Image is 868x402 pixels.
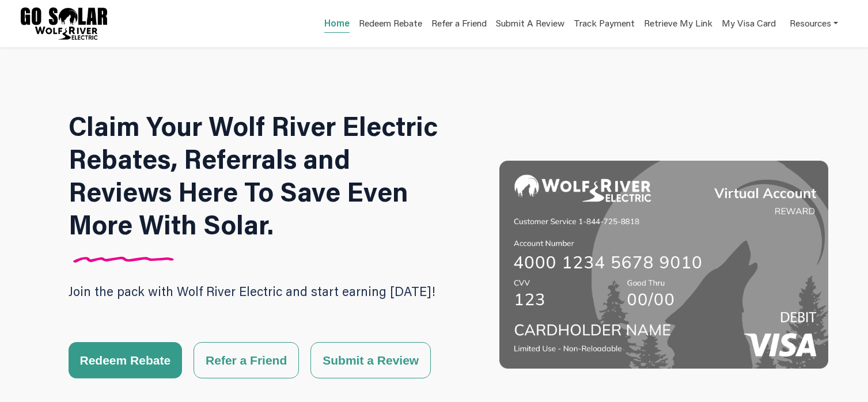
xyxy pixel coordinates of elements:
[722,12,776,35] a: My Visa Card
[69,279,460,304] p: Join the pack with Wolf River Electric and start earning [DATE]!
[69,109,460,241] h1: Claim Your Wolf River Electric Rebates, Referrals and Reviews Here To Save Even More With Solar.
[359,17,422,33] a: Redeem Rebate
[574,17,635,33] a: Track Payment
[496,17,564,33] a: Submit A Review
[194,342,299,378] button: Refer a Friend
[324,17,350,33] a: Home
[644,17,712,33] a: Retrieve My Link
[69,256,179,263] img: Divider
[310,342,431,378] button: Submit a Review
[431,17,487,33] a: Refer a Friend
[21,7,107,40] img: Program logo
[69,342,183,378] button: Redeem Rebate
[790,12,838,35] a: Resources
